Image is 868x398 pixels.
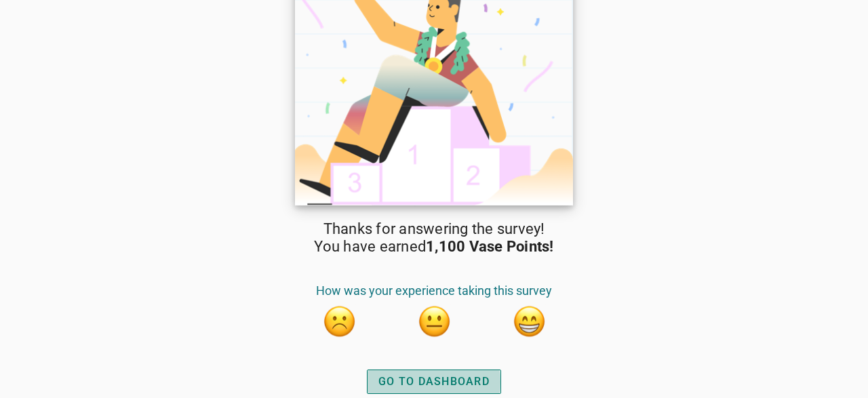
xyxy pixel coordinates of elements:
[323,220,545,238] span: Thanks for answering the survey!
[426,238,554,255] strong: 1,100 Vase Points!
[314,238,553,256] span: You have earned
[378,374,490,390] div: GO TO DASHBOARD
[292,283,576,305] div: How was your experience taking this survey
[367,370,501,394] button: GO TO DASHBOARD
